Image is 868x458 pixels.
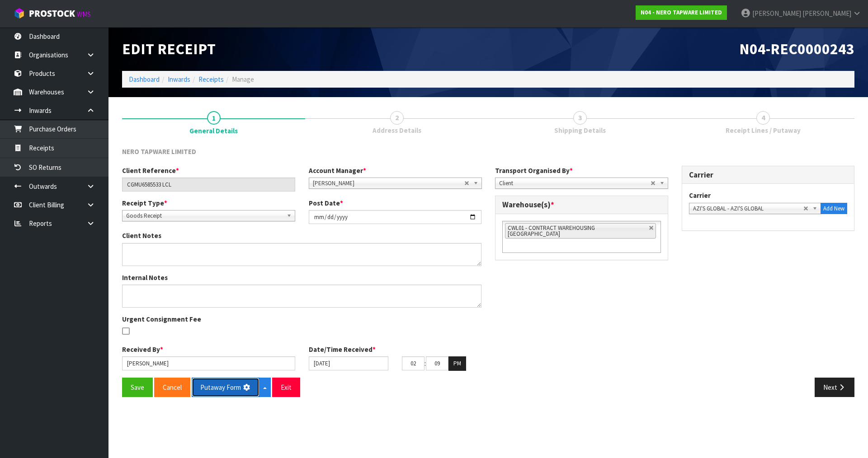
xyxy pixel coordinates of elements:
a: Receipts [198,75,224,84]
span: 1 [207,111,221,125]
label: Client Reference [122,166,179,175]
label: Urgent Consignment Fee [122,314,201,324]
span: Address Details [373,126,421,135]
span: General Details [122,140,854,404]
span: Shipping Details [554,126,606,135]
span: [PERSON_NAME] [752,9,801,18]
h3: Warehouse(s) [502,201,661,209]
button: Save [122,378,153,397]
span: Client [499,178,651,189]
label: Received By [122,345,163,354]
label: Carrier [689,191,711,200]
label: Post Date [309,198,343,208]
button: Next [815,378,854,397]
label: Internal Notes [122,273,168,282]
span: ProStock [29,8,75,19]
span: Goods Receipt [126,210,283,221]
span: CWL01 - CONTRACT WAREHOUSING [GEOGRAPHIC_DATA] [508,224,595,238]
span: General Details [189,126,238,136]
span: [PERSON_NAME] [802,9,851,18]
span: Edit Receipt [122,39,216,58]
button: Exit [272,378,300,397]
span: 3 [573,111,587,125]
label: Date/Time Received [309,345,376,354]
button: Putaway Form [192,378,259,397]
label: Client Notes [122,231,161,240]
strong: N04 - NERO TAPWARE LIMITED [641,9,722,16]
a: N04 - NERO TAPWARE LIMITED [636,5,727,20]
img: cube-alt.png [14,8,25,19]
span: N04-REC0000243 [739,39,854,58]
a: Inwards [168,75,190,84]
input: Date/Time received [309,356,388,370]
label: Account Manager [309,166,366,175]
input: HH [402,356,425,370]
label: Transport Organised By [495,166,573,175]
td: : [425,356,426,371]
span: Receipt Lines / Putaway [726,126,801,135]
span: NERO TAPWARE LIMITED [122,147,196,156]
span: [PERSON_NAME] [313,178,464,189]
a: Dashboard [129,75,160,84]
span: AZI'S GLOBAL - AZI'S GLOBAL [693,203,804,214]
span: 2 [390,111,404,125]
button: Cancel [154,378,190,397]
span: Manage [232,75,254,84]
button: Add New [821,203,847,215]
span: 4 [756,111,770,125]
input: Client Reference [122,178,295,192]
h3: Carrier [689,171,848,179]
small: WMS [77,10,91,19]
input: MM [426,356,448,370]
button: PM [448,356,466,371]
label: Receipt Type [122,198,167,208]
